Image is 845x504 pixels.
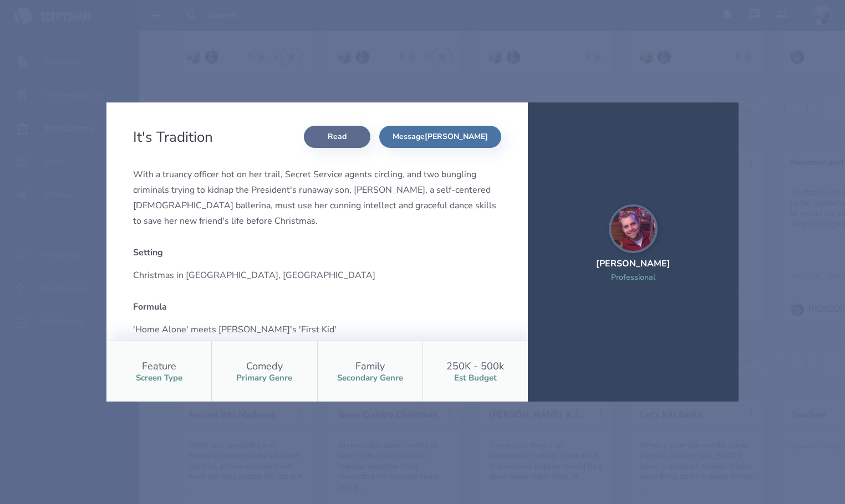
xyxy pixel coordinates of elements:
[133,301,501,313] div: Formula
[596,272,670,282] div: Professional
[379,126,501,148] button: Message[PERSON_NAME]
[596,204,670,296] a: [PERSON_NAME]Professional
[454,373,497,383] div: Est Budget
[337,373,403,383] div: Secondary Genre
[133,246,501,259] div: Setting
[133,167,501,229] div: With a truancy officer hot on her trail, Secret Service agents circling, and two bungling crimina...
[246,359,283,373] div: Comedy
[133,322,501,337] div: 'Home Alone' meets [PERSON_NAME]'s 'First Kid'
[446,359,504,373] div: 250K - 500k
[355,359,385,373] div: Family
[136,373,182,383] div: Screen Type
[142,359,176,373] div: Feature
[304,126,370,148] a: Read
[133,268,501,283] div: Christmas in [GEOGRAPHIC_DATA], [GEOGRAPHIC_DATA]
[133,127,217,147] h2: It's Tradition
[609,204,658,253] img: user_1718118867-crop.jpg
[236,373,292,383] div: Primary Genre
[596,258,670,270] div: [PERSON_NAME]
